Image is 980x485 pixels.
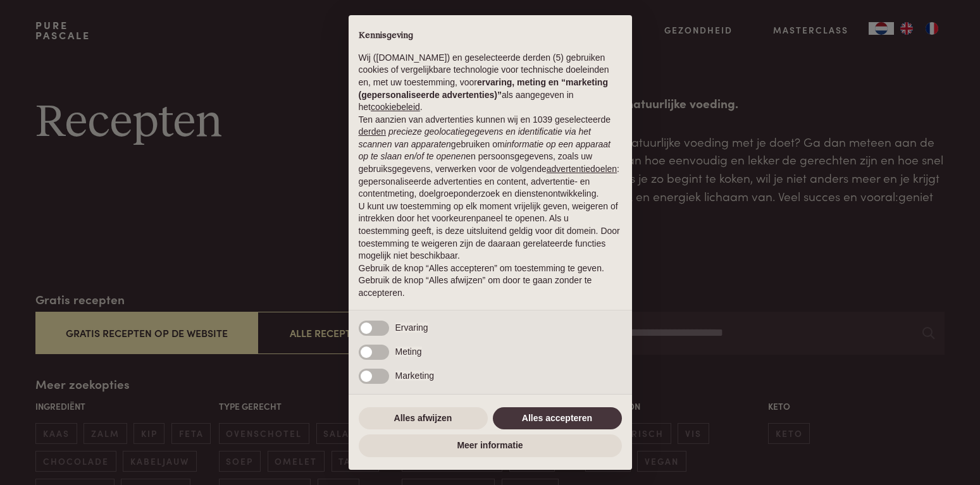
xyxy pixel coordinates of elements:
a: cookiebeleid [371,102,420,112]
span: Meting [395,347,422,357]
button: advertentiedoelen [547,163,617,176]
h2: Kennisgeving [359,30,622,42]
button: Meer informatie [359,434,622,457]
em: informatie op een apparaat op te slaan en/of te openen [359,139,611,162]
button: Alles afwijzen [359,407,488,430]
p: U kunt uw toestemming op elk moment vrijelijk geven, weigeren of intrekken door het voorkeurenpan... [359,200,622,262]
button: derden [359,126,387,138]
p: Gebruik de knop “Alles accepteren” om toestemming te geven. Gebruik de knop “Alles afwijzen” om d... [359,262,622,300]
p: Wij ([DOMAIN_NAME]) en geselecteerde derden (5) gebruiken cookies of vergelijkbare technologie vo... [359,52,622,114]
span: Marketing [395,371,434,381]
button: Alles accepteren [493,407,622,430]
em: precieze geolocatiegegevens en identificatie via het scannen van apparaten [359,126,591,149]
strong: ervaring, meting en “marketing (gepersonaliseerde advertenties)” [359,77,608,100]
p: Ten aanzien van advertenties kunnen wij en 1039 geselecteerde gebruiken om en persoonsgegevens, z... [359,114,622,200]
span: Ervaring [395,322,428,333]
